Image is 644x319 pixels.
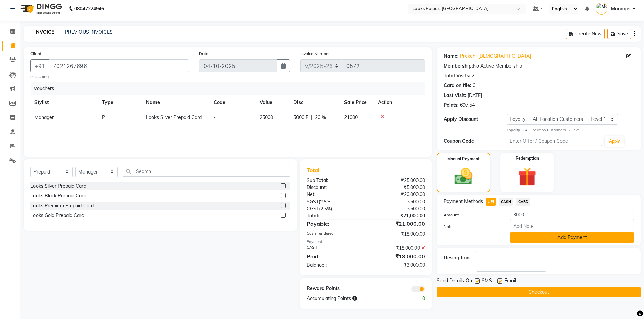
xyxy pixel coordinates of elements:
span: 2.5% [320,199,330,204]
span: Manager [34,114,54,121]
div: Reward Points [302,285,366,292]
button: Add Payment [510,232,634,243]
span: Email [504,277,516,286]
span: Looks Silver Prepaid Card [146,114,202,121]
div: ₹18,000.00 [366,245,430,252]
a: Prekehr [DEMOGRAPHIC_DATA] [460,53,531,60]
th: Type [98,95,142,110]
div: Looks Silver Prepaid Card [30,183,86,190]
div: Last Visit: [444,92,466,99]
div: Payable: [302,220,366,228]
label: Amount: [438,212,505,218]
div: No Active Membership [444,62,634,70]
button: +91 [30,59,49,72]
label: Note: [438,223,505,230]
span: 25000 [260,114,273,121]
div: Points: [444,102,459,109]
div: Paid: [302,252,366,260]
div: All Location Customers → Level 1 [507,127,634,133]
label: Client [30,51,41,57]
button: Save [607,29,631,39]
div: [DATE] [468,92,482,99]
button: Create New [566,29,605,39]
div: ₹25,000.00 [366,177,430,184]
div: Net: [302,191,366,198]
input: Add Note [510,221,634,231]
span: CASH [499,198,513,206]
div: Description: [444,254,471,261]
div: 697.54 [460,102,475,109]
td: P [98,110,142,125]
div: ( ) [302,205,366,212]
div: Accumulating Points [302,295,398,302]
input: Enter Offer / Coupon Code [507,136,602,146]
div: ₹500.00 [366,198,430,205]
div: Membership: [444,62,473,70]
div: ₹3,000.00 [366,262,430,269]
div: CASH [302,245,366,252]
div: ₹21,000.00 [366,220,430,228]
div: Looks Gold Prepaid Card [30,212,84,219]
span: SGST [307,198,319,205]
span: Total [307,167,322,174]
div: 0 [398,295,430,302]
div: ₹5,000.00 [366,184,430,191]
input: Search by Name/Mobile/Email/Code [49,59,189,72]
div: ₹500.00 [366,205,430,212]
span: 5000 F [293,114,308,121]
a: INVOICE [32,26,57,38]
span: CARD [516,198,530,206]
strong: Loyalty → [507,128,525,132]
button: Checkout [437,287,641,297]
div: Vouchers [31,82,430,95]
div: Total: [302,212,366,219]
div: Total Visits: [444,72,470,79]
img: _gift.svg [512,165,542,188]
div: Coupon Code [444,138,507,145]
div: Looks Premium Prepaid Card [30,202,94,209]
div: Discount: [302,184,366,191]
div: ₹18,000.00 [366,252,430,260]
label: Invoice Number [300,51,330,57]
img: Manager [596,3,607,15]
label: Date [199,51,208,57]
input: Search [123,166,290,177]
span: UPI [486,198,496,206]
th: Disc [289,95,340,110]
div: Sub Total: [302,177,366,184]
a: PREVIOUS INVOICES [65,29,113,35]
div: ₹18,000.00 [366,231,430,238]
th: Stylist [30,95,98,110]
span: 21000 [344,114,358,121]
div: Payments [307,239,425,245]
div: Apply Discount [444,116,507,123]
div: ( ) [302,198,366,205]
span: | [311,114,312,121]
div: 0 [473,82,475,89]
span: CGST [307,206,319,212]
div: Card on file: [444,82,471,89]
span: Manager [611,5,631,12]
span: 20 % [315,114,326,121]
th: Sale Price [340,95,374,110]
th: Value [256,95,289,110]
span: SMS [482,277,492,286]
label: Manual Payment [447,156,480,162]
th: Action [374,95,425,110]
div: Name: [444,53,459,60]
div: ₹20,000.00 [366,191,430,198]
div: Balance : [302,262,366,269]
div: ₹21,000.00 [366,212,430,219]
th: Name [142,95,210,110]
span: Payment Methods [444,198,483,205]
span: 2.5% [320,206,331,211]
div: 2 [472,72,474,79]
span: Send Details On [437,277,472,286]
small: searching... [30,74,189,80]
input: Amount [510,210,634,220]
button: Apply [605,136,624,147]
img: _cash.svg [449,166,478,187]
div: Looks Black Prepaid Card [30,192,86,200]
th: Code [210,95,255,110]
div: Cash Tendered: [302,231,366,238]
